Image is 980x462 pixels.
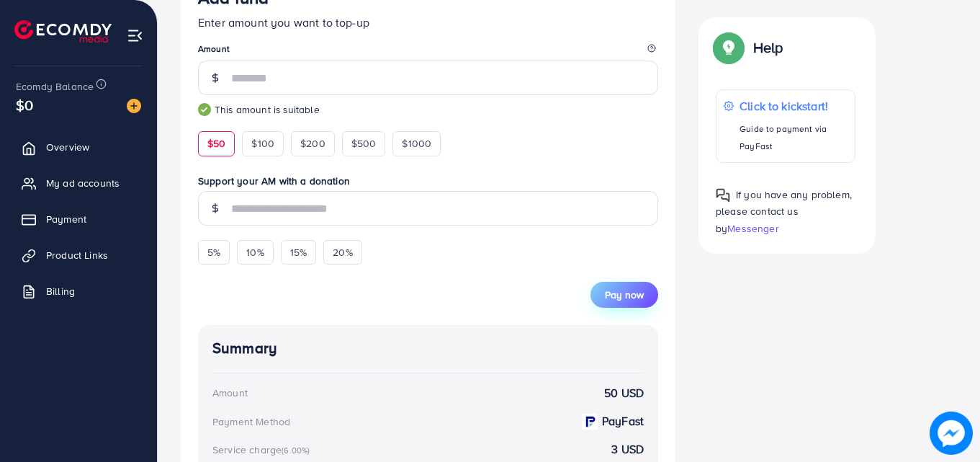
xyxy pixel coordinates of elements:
img: Popup guide [716,188,730,203]
strong: 50 USD [604,385,644,401]
img: image [930,412,973,455]
span: Billing [46,284,75,298]
p: Help [753,39,783,56]
h4: Summary [212,339,644,357]
legend: Amount [198,43,658,61]
span: $100 [251,136,274,151]
p: Enter amount you want to top-up [198,14,658,31]
label: Support your AM with a donation [198,174,658,188]
img: image [127,99,141,113]
span: $50 [207,136,225,151]
span: Payment [46,212,86,226]
span: Ecomdy Balance [16,79,94,94]
button: Pay now [590,282,658,308]
small: This amount is suitable [198,102,658,117]
img: menu [127,27,143,44]
p: Click to kickstart! [740,97,847,115]
span: Pay now [605,288,644,302]
span: 20% [333,245,352,259]
img: logo [14,20,112,43]
small: (6.00%) [282,445,310,456]
div: Service charge [212,443,314,457]
a: Product Links [11,241,146,270]
span: 15% [290,245,307,259]
span: Overview [46,140,89,154]
a: Billing [11,277,146,306]
a: Payment [11,205,146,234]
strong: PayFast [602,413,644,430]
span: My ad accounts [46,176,120,190]
span: $1000 [402,136,431,151]
img: Popup guide [716,35,742,61]
p: Guide to payment via PayFast [740,120,847,155]
span: Product Links [46,248,108,262]
span: 10% [246,245,264,259]
span: If you have any problem, please contact us by [716,187,852,235]
img: payment [582,414,598,430]
div: Payment Method [212,414,290,429]
img: guide [198,103,211,116]
a: Overview [11,133,146,161]
span: $500 [351,136,377,151]
span: Messenger [727,221,778,235]
span: 5% [207,245,220,259]
strong: 3 USD [611,441,644,458]
span: $0 [16,94,33,115]
span: $200 [300,136,325,151]
a: My ad accounts [11,169,146,197]
div: Amount [212,386,248,400]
